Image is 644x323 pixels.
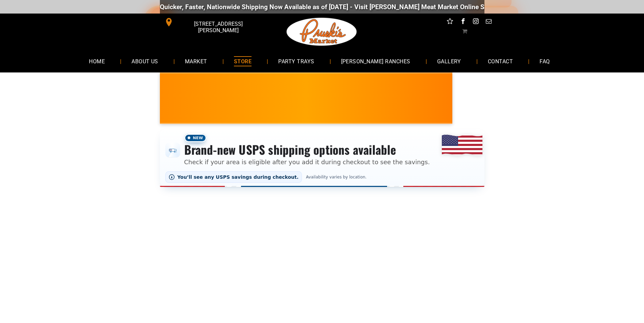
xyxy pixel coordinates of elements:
a: facebook [458,17,467,27]
a: HOME [79,52,115,70]
a: GALLERY [427,52,471,70]
a: PARTY TRAYS [268,52,324,70]
span: New [184,134,207,142]
a: STORE [224,52,262,70]
img: Pruski-s+Market+HQ+Logo2-1920w.png [285,14,358,50]
a: MARKET [175,52,217,70]
a: FAQ [529,52,560,70]
h3: Brand-new USPS shipping options available [184,142,430,157]
span: [PERSON_NAME] MARKET [452,103,585,114]
a: [STREET_ADDRESS][PERSON_NAME] [160,17,263,27]
a: email [484,17,493,27]
a: CONTACT [478,52,523,70]
div: Shipping options announcement [160,129,484,187]
span: Availability varies by location. [305,175,368,179]
span: [STREET_ADDRESS][PERSON_NAME] [174,17,262,37]
div: Quicker, Faster, Nationwide Shipping Now Available as of [DATE] - Visit [PERSON_NAME] Meat Market... [159,3,569,11]
p: Check if your area is eligible after you add it during checkout to see the savings. [184,157,430,167]
a: ABOUT US [121,52,168,70]
span: You’ll see any USPS savings during checkout. [177,174,299,180]
a: [PERSON_NAME] RANCHES [331,52,421,70]
a: instagram [471,17,480,27]
a: Social network [446,17,454,27]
